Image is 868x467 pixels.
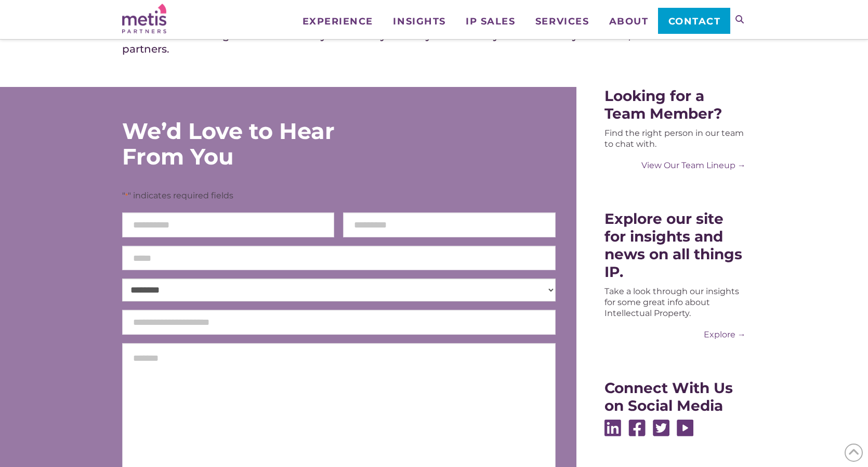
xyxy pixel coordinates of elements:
[668,17,721,26] span: Contact
[845,444,863,462] span: Back to Top
[303,17,373,26] span: Experience
[604,128,746,149] div: Find the right person in our team to chat with.
[604,286,746,319] div: Take a look through our insights for some great info about Intellectual Property.
[122,4,166,33] img: Metis Partners
[122,190,556,201] p: " " indicates required fields
[535,17,589,26] span: Services
[604,329,746,340] a: Explore →
[604,160,746,171] a: View Our Team Lineup →
[393,17,445,26] span: Insights
[653,420,669,436] img: Twitter
[604,87,746,122] div: Looking for a Team Member?
[658,8,730,34] a: Contact
[609,17,649,26] span: About
[604,210,746,281] div: Explore our site for insights and news on all things IP.
[466,17,515,26] span: IP Sales
[677,420,693,436] img: Youtube
[122,118,398,169] div: We’d Love to Hear From You
[604,379,746,414] div: Connect With Us on Social Media
[122,29,746,56] h4: Metis Partners brings the narrative to your IP story – a story that is ready to be heard by inves...
[604,420,621,436] img: Linkedin
[628,420,646,436] img: Facebook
